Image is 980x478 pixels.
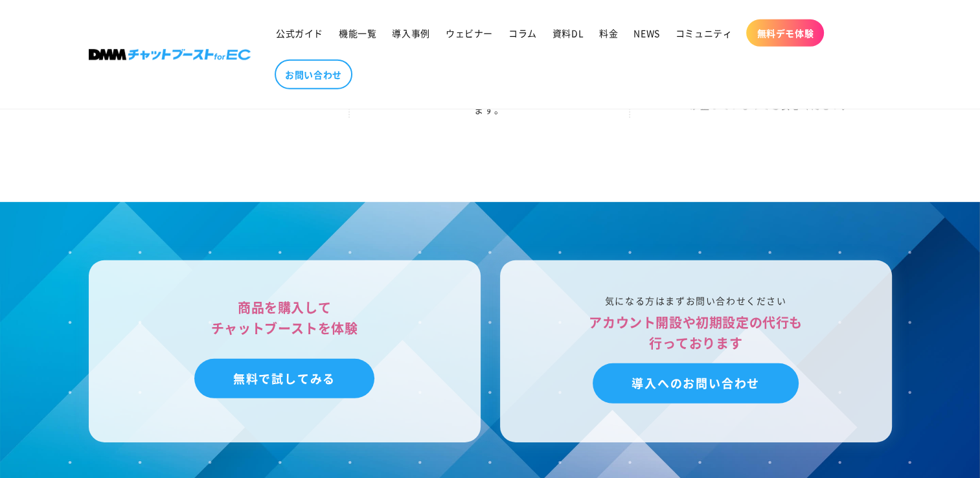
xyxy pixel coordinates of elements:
span: コラム [508,27,537,39]
h3: アカウント開設や初期設定の代行も 行っております [519,312,872,354]
a: NEWS [626,19,667,47]
span: 無料デモ体験 [757,27,814,39]
a: 導入事例 [384,19,437,47]
span: NEWS [633,27,659,39]
a: 無料デモ体験 [746,19,824,47]
span: 資料DL [553,27,584,39]
img: 株式会社DMM Boost [89,49,251,60]
a: お問い合わせ [275,60,352,89]
h3: 商品を購入して チャットブーストを体験 [108,297,461,339]
a: 資料DL [545,19,591,47]
span: 機能一覧 [339,27,376,39]
span: お問い合わせ [285,69,342,80]
a: 料金 [591,19,626,47]
a: 公式ガイド [268,19,331,47]
a: コミュニティ [668,19,740,47]
span: ウェビナー [446,27,493,39]
span: 料金 [599,27,618,39]
a: 無料で試してみる [194,359,374,399]
span: 導入事例 [392,27,429,39]
a: コラム [501,19,545,47]
a: 導入へのお問い合わせ [593,363,799,404]
div: 気になる方はまずお問い合わせください [519,293,872,309]
span: コミュニティ [676,27,733,39]
span: 公式ガイド [276,27,323,39]
a: 機能一覧 [331,19,384,47]
a: ウェビナー [438,19,501,47]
